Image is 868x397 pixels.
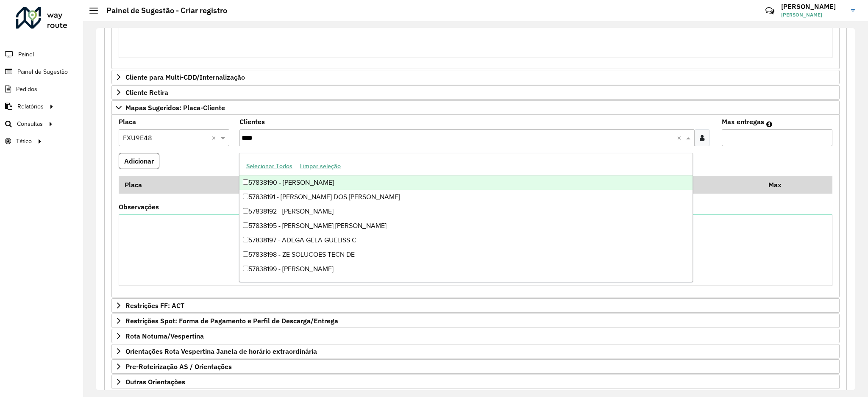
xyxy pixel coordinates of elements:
span: Painel de Sugestão [17,67,68,76]
div: 57838192 - [PERSON_NAME] [239,204,693,219]
h2: Painel de Sugestão - Criar registro [98,6,227,15]
h3: [PERSON_NAME] [781,3,845,11]
span: Painel [18,50,34,59]
label: Placa [119,117,136,127]
span: Outras Orientações [125,378,185,385]
span: Clear all [211,133,219,143]
div: 57838197 - ADEGA GELA GUELISS C [239,233,693,247]
button: Adicionar [119,153,159,169]
span: [PERSON_NAME] [781,11,845,19]
a: Orientações Rota Vespertina Janela de horário extraordinária [111,344,840,358]
a: Restrições FF: ACT [111,298,840,313]
a: Cliente para Multi-CDD/Internalização [111,70,840,84]
span: Clear all [677,133,684,143]
ng-dropdown-panel: Options list [239,153,693,282]
span: Orientações Rota Vespertina Janela de horário extraordinária [125,348,317,355]
a: Cliente Retira [111,85,840,100]
a: Restrições Spot: Forma de Pagamento e Perfil de Descarga/Entrega [111,314,840,328]
div: 57838191 - [PERSON_NAME] DOS [PERSON_NAME] [239,190,693,204]
a: Pre-Roteirização AS / Orientações [111,359,840,374]
span: Consultas [17,119,43,128]
a: Mapas Sugeridos: Placa-Cliente [111,100,840,115]
span: Pre-Roteirização AS / Orientações [125,363,232,370]
button: Limpar seleção [296,160,345,173]
span: Cliente Retira [125,89,168,96]
div: 57838190 - [PERSON_NAME] [239,175,693,190]
label: Observações [119,202,159,212]
div: 57838198 - ZE SOLUCOES TECN DE [239,247,693,262]
div: 57838199 - [PERSON_NAME] [239,262,693,276]
span: Mapas Sugeridos: Placa-Cliente [125,104,225,111]
th: Placa [119,176,243,194]
a: Outras Orientações [111,375,840,389]
div: Mapas Sugeridos: Placa-Cliente [111,115,840,297]
span: Restrições Spot: Forma de Pagamento e Perfil de Descarga/Entrega [125,317,338,324]
span: Tático [16,137,32,146]
span: Relatórios [17,102,44,111]
a: Rota Noturna/Vespertina [111,329,840,343]
div: 57843819 - [PERSON_NAME] [PERSON_NAME] [239,276,693,291]
span: Rota Noturna/Vespertina [125,333,204,339]
label: Clientes [239,117,265,127]
span: Cliente para Multi-CDD/Internalização [125,74,245,81]
em: Máximo de clientes que serão colocados na mesma rota com os clientes informados [766,121,772,128]
button: Selecionar Todos [242,160,296,173]
div: 57838195 - [PERSON_NAME] [PERSON_NAME] [239,219,693,233]
span: Pedidos [16,85,37,94]
th: Max [762,176,796,194]
span: Restrições FF: ACT [125,302,184,309]
a: Contato Rápido [761,2,779,20]
label: Max entregas [722,117,764,127]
